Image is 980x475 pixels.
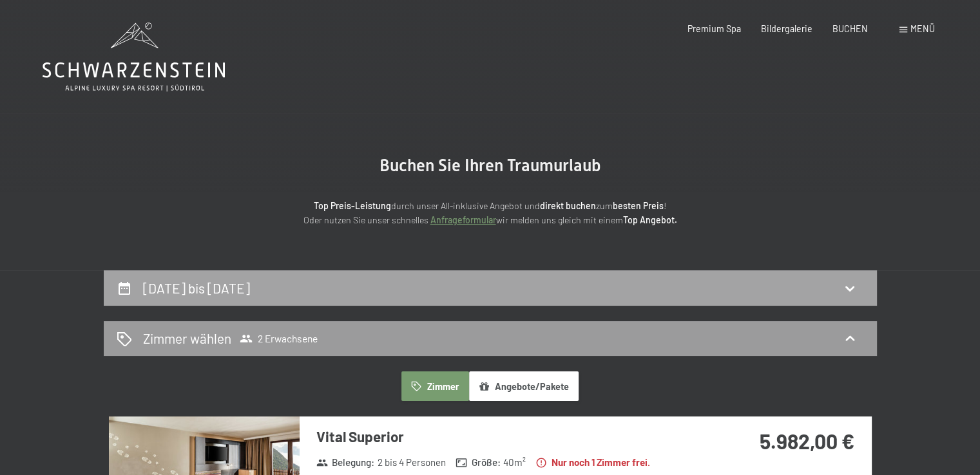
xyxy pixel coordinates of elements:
[540,200,596,211] strong: direkt buchen
[430,214,496,225] a: Anfrageformular
[378,456,446,469] span: 2 bis 4 Personen
[623,214,677,225] strong: Top Angebot.
[456,456,501,469] strong: Größe :
[380,156,601,175] span: Buchen Sie Ihren Traumurlaub
[143,329,231,348] h2: Zimmer wählen
[503,456,526,469] span: 40 m²
[316,427,700,447] h3: Vital Superior
[316,456,375,469] strong: Belegung :
[535,456,650,469] strong: Nur noch 1 Zimmer frei.
[469,371,579,401] button: Angebote/Pakete
[143,280,250,296] h2: [DATE] bis [DATE]
[240,332,318,345] span: 2 Erwachsene
[207,199,774,228] p: durch unser All-inklusive Angebot und zum ! Oder nutzen Sie unser schnelles wir melden uns gleich...
[314,200,391,211] strong: Top Preis-Leistung
[832,23,868,34] a: BUCHEN
[910,23,935,34] span: Menü
[613,200,664,211] strong: besten Preis
[761,23,812,34] a: Bildergalerie
[401,371,468,401] button: Zimmer
[760,429,854,453] strong: 5.982,00 €
[687,23,741,34] a: Premium Spa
